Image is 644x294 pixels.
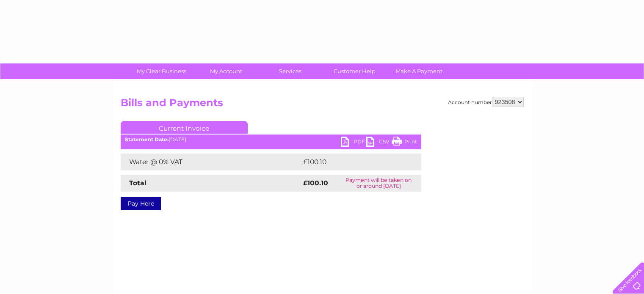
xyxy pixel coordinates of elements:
a: Customer Help [320,63,390,79]
td: Water @ 0% VAT [121,154,301,170]
a: Print [392,137,417,149]
div: [DATE] [121,137,421,143]
a: My Account [191,63,261,79]
a: CSV [366,137,392,149]
a: Make A Payment [384,63,454,79]
strong: £100.10 [303,179,328,187]
h2: Bills and Payments [121,97,524,113]
b: Statement Date: [125,136,169,143]
a: My Clear Business [127,63,196,79]
td: Payment will be taken on or around [DATE] [336,175,421,192]
a: Services [255,63,325,79]
a: PDF [341,137,366,149]
a: Current Invoice [121,121,248,134]
a: Pay Here [121,197,161,210]
div: Account number [448,97,524,107]
strong: Total [129,179,146,187]
td: £100.10 [301,154,405,170]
